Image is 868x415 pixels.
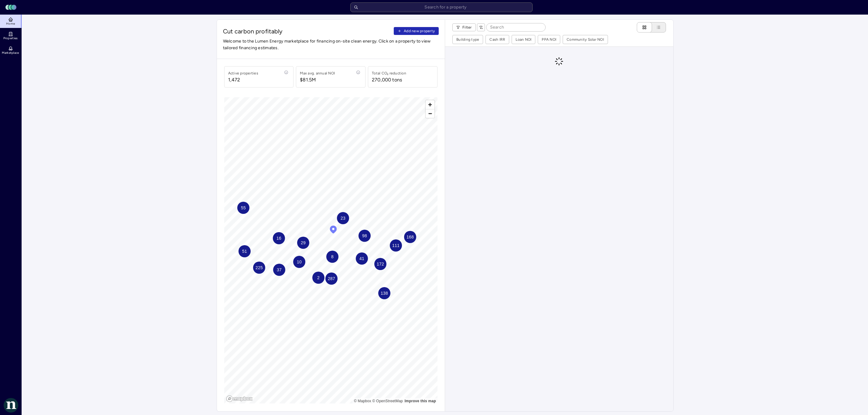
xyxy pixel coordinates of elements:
span: 16 [276,235,281,242]
img: Nuveen [4,398,18,413]
div: Total CO₂ reduction [372,70,406,76]
div: Map marker [293,256,305,268]
div: Cash IRR [489,36,505,43]
div: Map marker [404,231,416,243]
button: Filter [452,23,476,31]
div: Loan NOI [516,36,531,43]
div: Map marker [359,230,371,242]
button: Cards view [637,22,652,33]
span: 111 [392,242,399,249]
span: 51 [242,248,247,255]
span: 2 [317,274,319,281]
button: Zoom in [426,100,434,109]
span: Properties [3,36,18,40]
div: Map marker [238,245,251,257]
a: Mapbox [354,399,371,403]
div: Map marker [273,264,285,276]
div: Map marker [253,262,265,274]
span: 168 [406,234,413,240]
button: Cash IRR [486,35,509,44]
a: OpenStreetMap [372,399,403,403]
span: 23 [340,215,345,221]
span: Home [6,22,15,26]
div: PPA NOI [542,36,556,43]
div: Map marker [312,272,324,284]
button: Add new property [394,27,439,35]
div: 270,000 tons [372,76,402,84]
span: 225 [255,264,262,271]
span: 287 [328,275,335,282]
span: 172 [376,261,384,267]
div: Max avg. annual NOI [300,70,335,76]
button: Zoom out [426,109,434,118]
div: Building type [456,36,479,43]
input: Search for a property [350,2,533,12]
span: $81.5M [300,76,335,84]
div: Community Solar NOI [567,36,604,43]
div: Active properties [228,70,258,76]
div: Map marker [329,225,338,236]
span: 29 [300,239,305,246]
span: Marketplace [2,51,19,55]
span: 41 [359,255,364,262]
div: Map marker [273,232,285,244]
button: Building type [453,35,483,44]
span: Cut carbon profitably [223,27,392,36]
span: Filter [462,24,472,30]
span: 8 [331,253,333,260]
a: Mapbox logo [226,395,253,402]
div: Map marker [325,273,338,285]
span: 98 [362,232,367,239]
span: Add new property [404,28,435,34]
div: Map marker [326,251,338,263]
div: Map marker [356,252,368,265]
div: Map marker [374,258,386,270]
button: List view [646,22,666,33]
span: 55 [241,204,245,211]
canvas: Map [224,97,437,403]
span: 138 [380,290,388,297]
div: Map marker [337,212,349,224]
input: Search [486,23,545,31]
a: Map feedback [405,399,436,403]
span: 10 [297,259,301,265]
div: Map marker [390,239,402,252]
button: Community Solar NOI [563,35,608,44]
div: Map marker [297,237,309,249]
span: 1,472 [228,76,258,84]
span: Welcome to the Lumen Energy marketplace for financing on-site clean energy. Click on a property t... [223,38,439,51]
span: 37 [276,266,281,273]
div: Map marker [237,202,249,214]
button: PPA NOI [538,35,560,44]
div: Map marker [378,287,390,299]
button: Loan NOI [512,35,535,44]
